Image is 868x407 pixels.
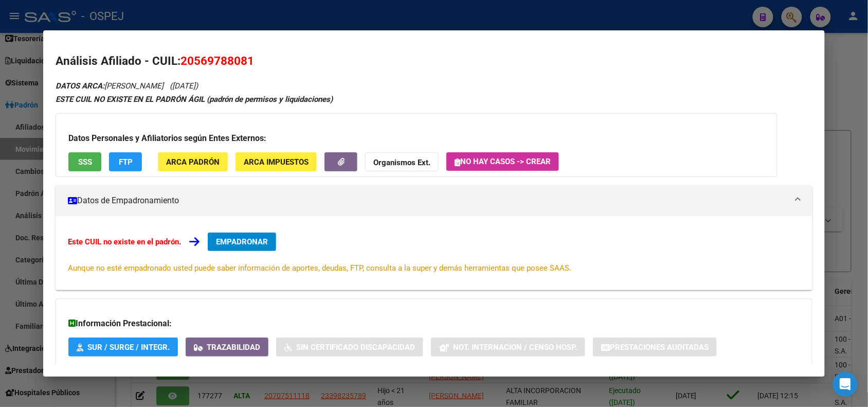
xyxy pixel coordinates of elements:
[68,317,799,330] h3: Información Prestacional:
[365,152,439,171] button: Organismos Ext.
[68,132,765,145] h3: Datos Personales y Afiliatorios según Entes Externos:
[56,81,164,91] span: [PERSON_NAME]
[296,343,415,352] span: Sin Certificado Discapacidad
[455,157,551,166] span: No hay casos -> Crear
[186,338,268,357] button: Trazabilidad
[431,338,585,357] button: Not. Internacion / Censo Hosp.
[68,237,181,246] strong: Este CUIL no existe en el padrón.
[276,338,423,357] button: Sin Certificado Discapacidad
[68,194,787,207] mat-panel-title: Datos de Empadronamiento
[56,52,812,70] h2: Análisis Afiliado - CUIL:
[166,157,220,167] span: ARCA Padrón
[87,343,170,352] span: SUR / SURGE / INTEGR.
[56,185,812,216] mat-expansion-panel-header: Datos de Empadronamiento
[170,81,198,91] span: ([DATE])
[236,152,317,171] button: ARCA Impuestos
[56,216,812,290] div: Datos de Empadronamiento
[68,152,101,171] button: SSS
[216,237,268,246] span: EMPADRONAR
[593,338,717,357] button: Prestaciones Auditadas
[119,157,133,167] span: FTP
[833,372,858,397] div: Open Intercom Messenger
[78,157,92,167] span: SSS
[68,338,178,357] button: SUR / SURGE / INTEGR.
[446,152,559,171] button: No hay casos -> Crear
[56,95,333,104] strong: ESTE CUIL NO EXISTE EN EL PADRÓN ÁGIL (padrón de permisos y liquidaciones)
[208,233,276,251] button: EMPADRONAR
[373,158,430,167] strong: Organismos Ext.
[610,343,709,352] span: Prestaciones Auditadas
[207,343,260,352] span: Trazabilidad
[453,343,577,352] span: Not. Internacion / Censo Hosp.
[244,157,309,167] span: ARCA Impuestos
[158,152,228,171] button: ARCA Padrón
[56,81,104,91] strong: DATOS ARCA:
[109,152,142,171] button: FTP
[180,54,254,67] span: 20569788081
[68,263,571,273] span: Aunque no esté empadronado usted puede saber información de aportes, deudas, FTP, consulta a la s...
